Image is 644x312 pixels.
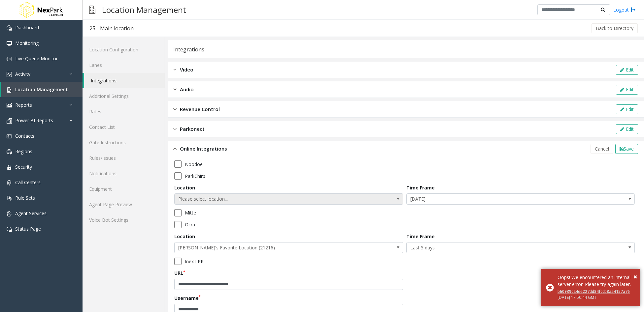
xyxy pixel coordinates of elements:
button: Close [633,272,637,282]
button: Back to Directory [592,23,638,33]
span: Agent Services [15,210,47,216]
span: Power BI Reports [15,117,53,124]
button: Edit [616,124,638,134]
div: Integrations [173,45,204,54]
img: 'icon' [7,211,12,216]
img: closed [173,86,177,93]
a: Rates [83,104,165,119]
img: logout [630,6,636,13]
span: Reports [15,102,32,108]
span: Regions [15,148,32,155]
span: Contacts [15,133,34,139]
a: Agent Page Preview [83,197,165,212]
img: opened [173,145,177,153]
img: 'icon' [7,41,12,46]
a: Location Management [1,82,83,97]
span: [PERSON_NAME]'s Favorite Location (21216) [175,242,357,253]
span: Status Page [15,226,41,232]
img: closed [173,105,177,113]
img: 'icon' [7,227,12,232]
a: Gate Instructions [83,135,165,150]
button: Cancel [591,144,613,154]
img: 'icon' [7,134,12,139]
span: × [633,272,637,281]
span: Save [624,146,634,152]
span: Online Integrations [180,145,227,153]
span: Call Centers [15,179,41,185]
span: Security [15,164,32,170]
span: Please select location... [175,194,357,204]
span: Monitoring [15,40,39,46]
label: Location [174,184,195,191]
label: ParkChirp [185,173,205,180]
a: Voice Bot Settings [83,212,165,228]
h3: Location Management [99,2,189,18]
img: pageIcon [89,2,95,18]
a: Logout [613,6,636,13]
img: closed [173,66,177,73]
button: Edit [616,65,638,75]
span: Cancel [595,146,609,152]
button: Edit [616,85,638,95]
a: Integrations [84,73,165,88]
span: [DATE] [407,194,589,204]
span: Parkonect [180,125,205,133]
div: Oops! We encountered an internal server error. Please try again later. [558,274,635,288]
span: Rule Sets [15,195,35,201]
label: Time Frame [406,184,435,191]
img: 'icon' [7,165,12,170]
img: 'icon' [7,87,12,93]
span: Location Management [15,86,68,93]
a: b60939c24ee227dd34fccb8aa4157a76 [558,289,630,294]
label: Location [174,233,195,240]
a: Rules/Issues [83,150,165,166]
label: Noodoe [185,161,203,168]
div: [DATE] 17:50:44 GMT [558,295,635,300]
button: Save [615,144,638,154]
label: Inex LPR [185,258,204,265]
img: 'icon' [7,103,12,108]
img: 'icon' [7,149,12,155]
a: Location Configuration [83,42,165,57]
span: Video [180,66,193,73]
label: Username [174,295,201,301]
label: URL [174,269,185,276]
span: NO DATA FOUND [174,193,403,205]
div: 25 - Main location [89,24,134,33]
span: Live Queue Monitor [15,55,58,62]
label: Mitte [185,209,196,216]
span: Dashboard [15,24,39,31]
img: 'icon' [7,25,12,31]
span: Activity [15,71,30,77]
a: Notifications [83,166,165,181]
a: Additional Settings [83,88,165,104]
label: Time Frame [406,233,435,240]
span: Last 5 days [407,242,589,253]
img: 'icon' [7,56,12,62]
label: Ocra [185,221,195,228]
img: 'icon' [7,118,12,124]
a: Equipment [83,181,165,197]
img: 'icon' [7,180,12,185]
a: Lanes [83,57,165,73]
img: 'icon' [7,72,12,77]
img: closed [173,125,177,133]
span: Audio [180,86,194,93]
img: 'icon' [7,196,12,201]
button: Edit [616,104,638,114]
span: Revenue Control [180,105,220,113]
a: Contact List [83,119,165,135]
